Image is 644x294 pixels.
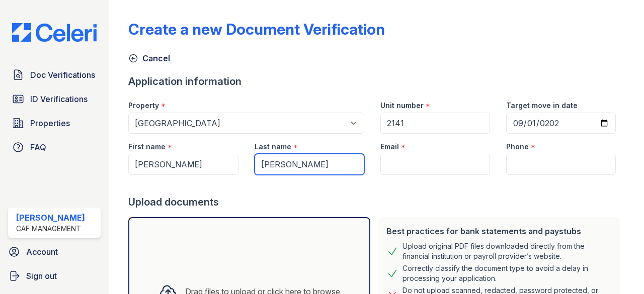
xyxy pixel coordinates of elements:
[16,212,85,224] div: [PERSON_NAME]
[30,117,70,129] span: Properties
[8,113,101,133] a: Properties
[8,137,101,157] a: FAQ
[386,225,612,237] div: Best practices for bank statements and paystubs
[128,195,624,209] div: Upload documents
[380,101,424,111] label: Unit number
[8,89,101,109] a: ID Verifications
[128,142,166,152] label: First name
[30,69,95,81] span: Doc Verifications
[30,141,46,153] span: FAQ
[26,270,57,282] span: Sign out
[4,242,105,262] a: Account
[128,52,170,64] a: Cancel
[4,23,105,42] img: CE_Logo_Blue-a8612792a0a2168367f1c8372b55b34899dd931a85d93a1a3d3e32e68fde9ad4.png
[128,101,159,111] label: Property
[128,20,385,38] div: Create a new Document Verification
[4,266,105,286] a: Sign out
[380,142,399,152] label: Email
[403,263,612,283] div: Correctly classify the document type to avoid a delay in processing your application.
[255,142,291,152] label: Last name
[506,101,578,111] label: Target move in date
[8,65,101,85] a: Doc Verifications
[30,93,88,105] span: ID Verifications
[506,142,529,152] label: Phone
[16,224,85,234] div: CAF Management
[26,246,58,258] span: Account
[128,74,624,88] div: Application information
[403,241,612,261] div: Upload original PDF files downloaded directly from the financial institution or payroll provider’...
